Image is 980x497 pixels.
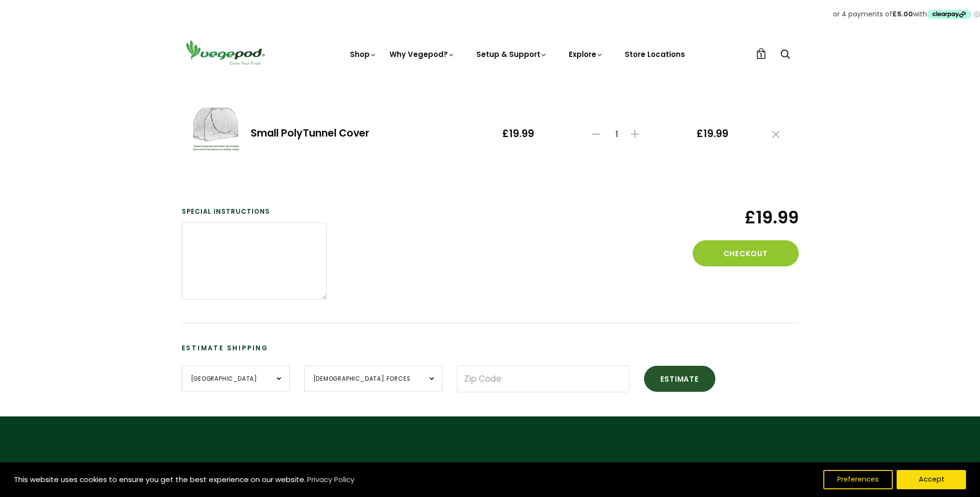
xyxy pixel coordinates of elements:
[14,474,306,484] span: This website uses cookies to ensure you get the best experience on our website.
[182,39,268,66] img: Vegepod
[182,344,799,353] h3: Estimate Shipping
[251,126,369,140] a: Small PolyTunnel Cover
[693,240,799,266] button: Checkout
[489,128,547,140] span: £19.99
[350,49,377,59] a: Shop
[756,48,766,59] a: 1
[306,471,356,488] a: Privacy Policy (opens in a new tab)
[644,366,715,392] button: Estimate
[182,366,290,391] select: Country
[182,207,327,217] label: Special instructions
[304,366,443,391] select: Province
[683,128,741,140] span: £19.99
[897,470,966,489] button: Accept
[193,107,239,151] img: Small PolyTunnel Cover
[760,51,762,60] span: 1
[653,207,798,228] span: £19.99
[780,50,790,60] a: Search
[823,470,893,489] button: Preferences
[457,365,630,392] input: Zip Code
[389,49,455,59] a: Why Vegepod?
[625,49,685,59] a: Store Locations
[476,49,548,59] a: Setup & Support
[569,49,604,59] a: Explore
[605,129,628,139] span: 1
